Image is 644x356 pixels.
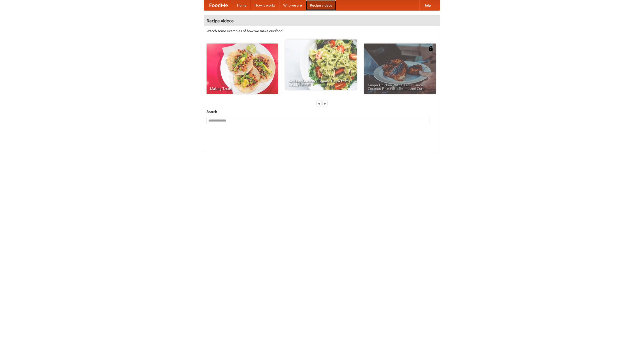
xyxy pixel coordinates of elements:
a: Home [233,0,251,10]
span: An Easy, Summery Tomato Pasta That's Ready for Fall [289,79,353,86]
a: An Easy, Summery Tomato Pasta That's Ready for Fall [285,39,357,90]
a: Recipe videos [306,0,336,10]
h4: Recipe videos [204,16,440,26]
a: FoodMe [204,0,233,10]
a: Help [419,0,435,10]
img: 483408.png [428,46,433,51]
span: Making Tacos [210,87,274,90]
div: « [317,100,321,107]
h5: Search [207,109,437,114]
div: » [323,100,327,107]
a: Making Tacos [207,44,278,94]
a: Who we are [279,0,306,10]
a: How it works [251,0,279,10]
p: Watch some examples of how we make our food! [207,28,437,33]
